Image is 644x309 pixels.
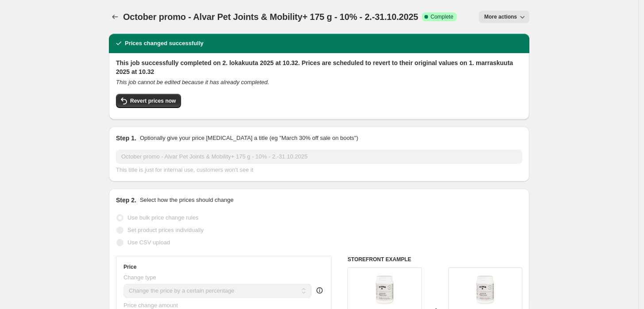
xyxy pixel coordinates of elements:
[123,263,136,270] h3: Price
[431,13,453,20] span: Complete
[116,150,522,164] input: 30% off holiday sale
[116,58,522,76] h2: This job successfully completed on 2. lokakuuta 2025 at 10.32. Prices are scheduled to revert to ...
[123,12,418,22] span: October promo - Alvar Pet Joints & Mobility+ 175 g - 10% - 2.-31.10.2025
[467,272,503,308] img: JointsMobility_white_80x.png
[127,214,198,221] span: Use bulk price change rules
[116,196,136,205] h2: Step 2.
[315,286,324,295] div: help
[130,97,176,104] span: Revert prices now
[479,11,529,23] button: More actions
[347,256,522,263] h6: STOREFRONT EXAMPLE
[125,39,204,48] h2: Prices changed successfully
[116,166,253,173] span: This title is just for internal use, customers won't see it
[109,11,121,23] button: Price change jobs
[116,94,181,108] button: Revert prices now
[123,302,178,309] span: Price change amount
[116,79,269,85] i: This job cannot be edited because it has already completed.
[116,134,136,143] h2: Step 1.
[123,274,156,281] span: Change type
[367,272,402,308] img: JointsMobility_white_80x.png
[140,196,234,205] p: Select how the prices should change
[484,13,517,20] span: More actions
[127,227,204,233] span: Set product prices individually
[127,239,170,246] span: Use CSV upload
[140,134,358,143] p: Optionally give your price [MEDICAL_DATA] a title (eg "March 30% off sale on boots")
